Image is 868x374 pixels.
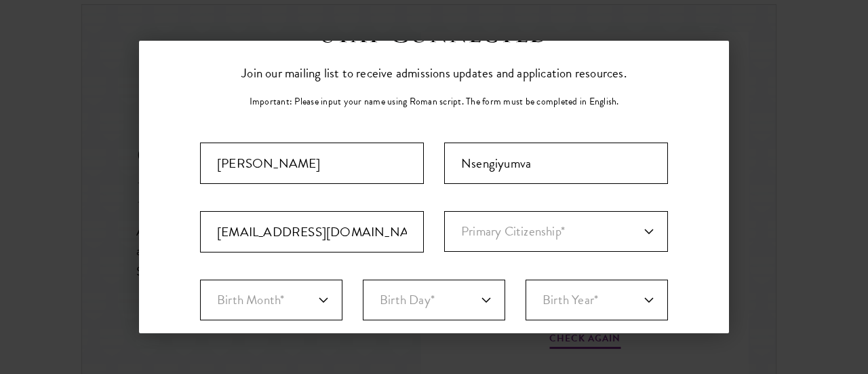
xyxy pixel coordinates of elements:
[250,94,619,109] p: Important: Please input your name using Roman script. The form must be completed in English.
[444,143,668,184] input: Last Name*
[200,143,424,184] input: First Name*
[444,211,668,253] div: Primary Citizenship*
[526,280,668,320] select: Year
[200,211,424,253] input: Email Address*
[444,143,668,184] div: Last Name (Family Name)*
[200,280,668,348] div: Birthdate*
[363,280,505,320] select: Day
[200,280,342,320] select: Month
[241,62,627,84] p: Join our mailing list to receive admissions updates and application resources.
